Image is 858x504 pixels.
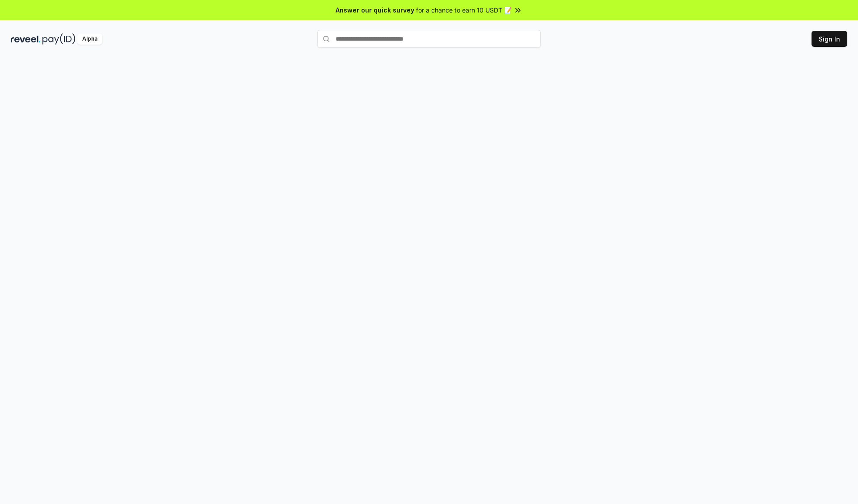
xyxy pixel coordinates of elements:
img: pay_id [42,33,76,45]
button: Sign In [812,31,847,47]
div: Alpha [77,33,102,45]
span: Answer our quick survey [336,5,414,15]
span: for a chance to earn 10 USDT 📝 [416,5,512,15]
img: reveel_dark [11,33,41,45]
